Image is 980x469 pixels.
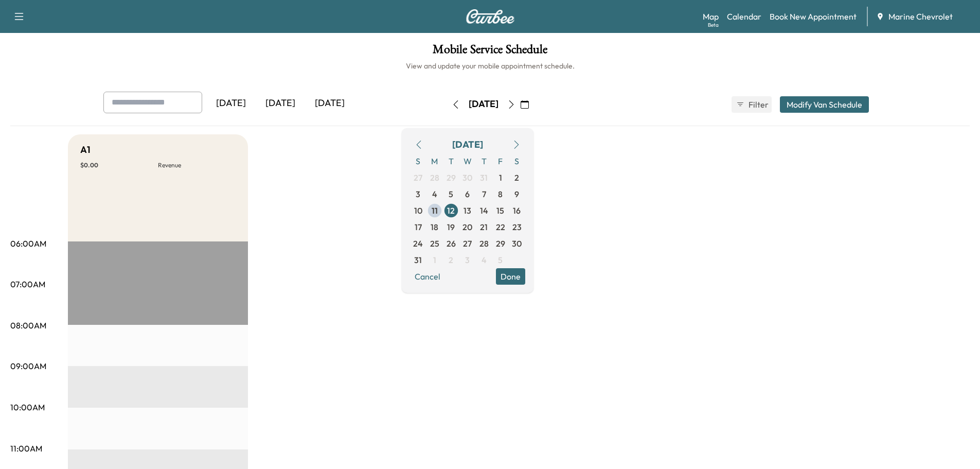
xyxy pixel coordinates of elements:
a: Book New Appointment [770,10,857,23]
div: [DATE] [469,98,498,111]
span: 26 [447,237,456,250]
span: 27 [463,237,472,250]
span: 1 [433,254,436,266]
h5: A1 [80,143,91,157]
span: 13 [464,204,471,217]
span: 31 [414,254,422,266]
span: 19 [447,221,455,233]
span: M [426,153,443,169]
button: Modify Van Schedule [780,96,869,113]
span: 23 [512,221,522,233]
span: 28 [479,237,489,250]
a: Calendar [727,10,761,23]
span: 27 [414,171,422,184]
span: 1 [499,171,502,184]
span: 9 [514,188,519,200]
div: [DATE] [206,92,256,115]
span: 30 [512,237,522,250]
p: Revenue [158,161,236,169]
span: 18 [431,221,438,233]
span: 24 [413,237,423,250]
p: 11:00AM [10,442,42,455]
span: 30 [462,171,472,184]
p: $ 0.00 [80,161,158,169]
span: 22 [496,221,505,233]
span: 17 [415,221,422,233]
button: Cancel [410,268,445,285]
span: 6 [465,188,470,200]
span: 8 [498,188,503,200]
span: 12 [447,204,455,217]
span: 2 [514,171,519,184]
a: MapBeta [703,10,719,23]
button: Done [496,268,525,285]
span: 25 [430,237,439,250]
button: Filter [732,96,772,113]
span: S [410,153,426,169]
span: 20 [462,221,472,233]
p: 09:00AM [10,360,46,372]
span: T [443,153,459,169]
h6: View and update your mobile appointment schedule. [10,61,970,71]
span: 3 [416,188,420,200]
span: T [476,153,492,169]
span: F [492,153,509,169]
span: 7 [482,188,486,200]
span: 2 [449,254,453,266]
span: W [459,153,476,169]
span: 5 [449,188,453,200]
h1: Mobile Service Schedule [10,43,970,61]
div: [DATE] [452,137,483,152]
span: Filter [749,98,767,111]
span: 21 [480,221,488,233]
p: 08:00AM [10,319,46,332]
div: [DATE] [305,92,354,115]
span: 11 [432,204,438,217]
span: 28 [430,171,439,184]
span: 5 [498,254,503,266]
span: 14 [480,204,488,217]
span: 29 [496,237,505,250]
span: Marine Chevrolet [888,10,953,23]
span: 4 [482,254,487,266]
div: Beta [708,21,719,29]
p: 10:00AM [10,401,45,413]
p: 07:00AM [10,278,45,290]
span: 10 [414,204,422,217]
img: Curbee Logo [466,9,515,24]
span: 31 [480,171,488,184]
span: 15 [496,204,504,217]
span: 16 [513,204,521,217]
p: 06:00AM [10,237,46,250]
span: 3 [465,254,470,266]
div: [DATE] [256,92,305,115]
span: S [509,153,525,169]
span: 29 [447,171,456,184]
span: 4 [432,188,437,200]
